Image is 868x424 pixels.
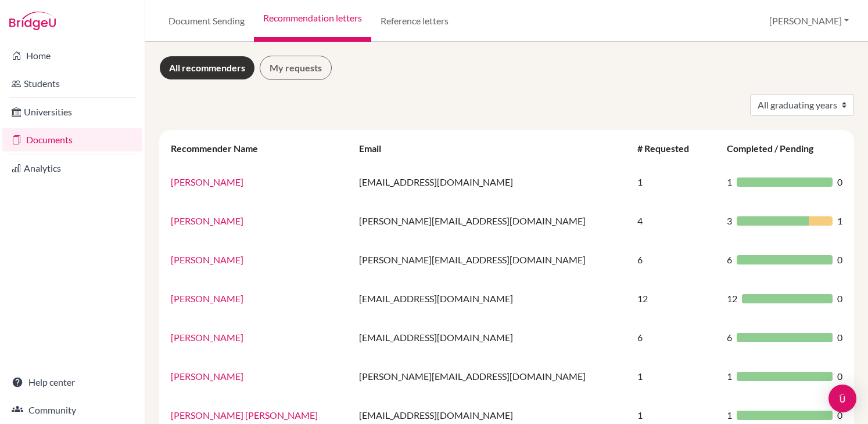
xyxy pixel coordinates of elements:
span: 1 [727,175,732,189]
span: 3 [727,214,732,228]
span: 0 [837,292,842,306]
span: 0 [837,408,842,422]
a: [PERSON_NAME] [171,332,243,343]
img: Bridge-U [9,12,56,30]
td: [EMAIL_ADDRESS][DOMAIN_NAME] [352,318,630,357]
a: [PERSON_NAME] [171,293,243,304]
a: My requests [260,56,332,80]
td: [PERSON_NAME][EMAIL_ADDRESS][DOMAIN_NAME] [352,201,630,240]
td: 1 [630,162,720,201]
a: [PERSON_NAME] [171,176,243,187]
td: [PERSON_NAME][EMAIL_ADDRESS][DOMAIN_NAME] [352,240,630,279]
a: Help center [2,371,142,394]
span: 1 [837,214,842,228]
button: [PERSON_NAME] [764,10,854,32]
div: Recommender Name [171,143,270,154]
span: 1 [727,369,732,383]
div: # Requested [637,143,701,154]
td: 4 [630,201,720,240]
a: Home [2,44,142,67]
td: [PERSON_NAME][EMAIL_ADDRESS][DOMAIN_NAME] [352,357,630,396]
td: [EMAIL_ADDRESS][DOMAIN_NAME] [352,162,630,201]
td: 6 [630,240,720,279]
div: Open Intercom Messenger [828,385,856,412]
td: 6 [630,318,720,357]
a: [PERSON_NAME] [PERSON_NAME] [171,409,318,421]
span: 1 [727,408,732,422]
a: [PERSON_NAME] [171,371,243,382]
td: [EMAIL_ADDRESS][DOMAIN_NAME] [352,279,630,318]
a: Community [2,398,142,422]
span: 0 [837,253,842,267]
td: 1 [630,357,720,396]
span: 6 [727,253,732,267]
a: Documents [2,128,142,151]
span: 12 [727,292,737,306]
span: 0 [837,331,842,345]
td: 12 [630,279,720,318]
div: Email [359,143,393,154]
a: All recommenders [159,56,255,80]
a: [PERSON_NAME] [171,215,243,226]
span: 0 [837,369,842,383]
span: 6 [727,331,732,345]
a: [PERSON_NAME] [171,254,243,265]
a: Analytics [2,157,142,180]
a: Universities [2,100,142,124]
div: Completed / Pending [727,143,825,154]
a: Students [2,72,142,95]
span: 0 [837,175,842,189]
